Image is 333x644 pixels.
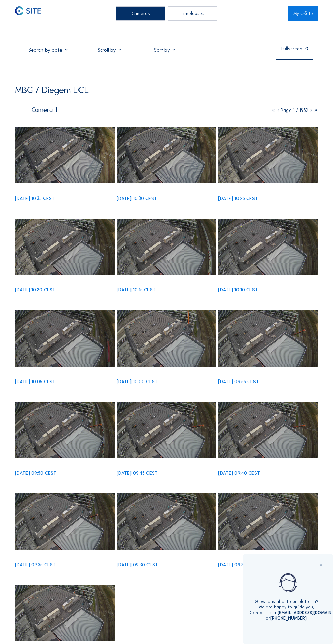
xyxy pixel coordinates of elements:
[281,47,302,51] div: Fullscreen
[117,310,216,366] img: image_53433711
[218,288,258,292] div: [DATE] 10:10 CEST
[15,6,45,21] a: C-SITE Logo
[117,196,157,201] div: [DATE] 10:30 CEST
[218,563,259,567] div: [DATE] 09:25 CEST
[15,6,41,15] img: C-SITE Logo
[117,219,216,275] img: image_53434160
[15,402,115,458] img: image_53433514
[15,379,55,384] div: [DATE] 10:05 CEST
[15,563,56,567] div: [DATE] 09:35 CEST
[218,127,318,183] img: image_53434434
[15,219,115,275] img: image_53434291
[288,6,318,21] a: My C-Site
[250,599,323,604] div: Questions about our platform?
[117,127,216,183] img: image_53434579
[250,610,323,615] div: Contact us at
[168,6,217,21] div: Timelapses
[15,127,115,183] img: image_53434729
[117,471,158,476] div: [DATE] 09:45 CEST
[218,310,318,366] img: image_53433647
[15,196,55,201] div: [DATE] 10:35 CEST
[250,615,323,621] div: or
[15,47,82,53] input: Search by date 󰅀
[270,615,307,621] a: [PHONE_NUMBER]
[15,585,115,641] img: image_53432682
[15,493,115,549] img: image_53433049
[117,563,158,567] div: [DATE] 09:30 CEST
[117,379,158,384] div: [DATE] 10:00 CEST
[15,288,55,292] div: [DATE] 10:20 CEST
[117,493,216,549] img: image_53432907
[15,106,57,113] div: Camera 1
[15,310,115,366] img: image_53433857
[281,107,309,113] span: Page 1 / 1953
[218,379,259,384] div: [DATE] 09:55 CEST
[218,196,258,201] div: [DATE] 10:25 CEST
[15,471,56,476] div: [DATE] 09:50 CEST
[218,219,318,275] img: image_53434010
[117,288,156,292] div: [DATE] 10:15 CEST
[15,85,89,95] div: MBG / Diegem LCL
[117,402,216,458] img: image_53433356
[246,573,330,593] img: operator
[116,6,165,21] div: Cameras
[218,493,318,549] img: image_53432766
[218,471,260,476] div: [DATE] 09:40 CEST
[250,604,323,610] div: We are happy to guide you.
[218,402,318,458] img: image_53433196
